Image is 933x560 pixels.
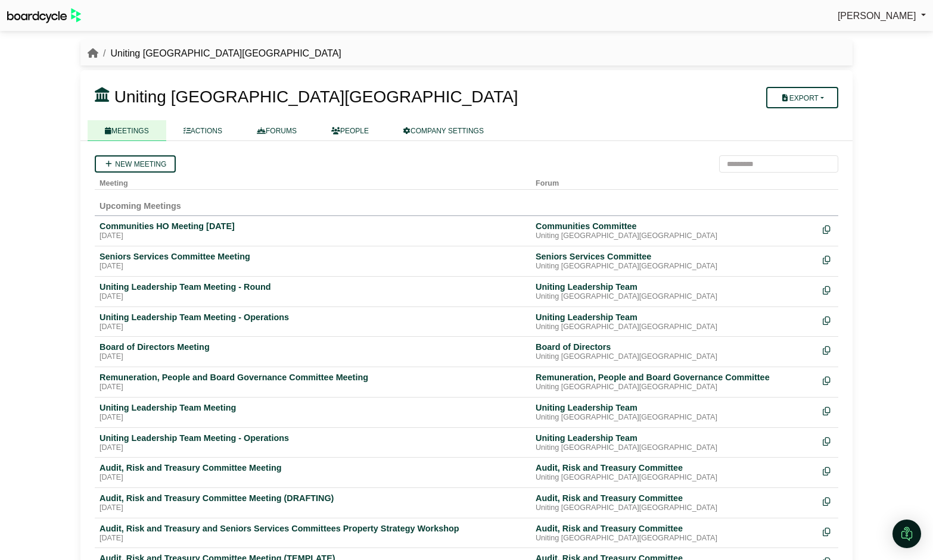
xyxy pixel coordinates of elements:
div: [DATE] [99,503,526,513]
th: Forum [531,173,818,190]
a: Audit, Risk and Treasury Committee Uniting [GEOGRAPHIC_DATA][GEOGRAPHIC_DATA] [536,462,813,483]
div: Make a copy [823,342,834,358]
div: Uniting [GEOGRAPHIC_DATA][GEOGRAPHIC_DATA] [536,443,813,453]
div: Audit, Risk and Treasury and Seniors Services Committees Property Strategy Workshop [99,523,526,534]
div: Make a copy [823,493,834,509]
div: [DATE] [99,323,526,332]
div: Make a copy [823,221,834,237]
li: Uniting [GEOGRAPHIC_DATA][GEOGRAPHIC_DATA] [98,46,341,61]
a: Uniting Leadership Team Meeting [DATE] [99,402,526,423]
div: Communities Committee [536,221,813,231]
a: Uniting Leadership Team Meeting - Operations [DATE] [99,433,526,453]
div: [DATE] [99,262,526,271]
div: [DATE] [99,473,526,483]
div: [DATE] [99,231,526,241]
div: Uniting [GEOGRAPHIC_DATA][GEOGRAPHIC_DATA] [536,473,813,483]
div: Open Intercom Messenger [892,520,921,548]
div: Uniting Leadership Team [536,312,813,323]
div: Communities HO Meeting [DATE] [99,221,526,231]
div: Seniors Services Committee [536,251,813,262]
div: Uniting Leadership Team Meeting [99,402,526,413]
a: New meeting [95,155,176,173]
div: Remuneration, People and Board Governance Committee Meeting [99,372,526,383]
div: Board of Directors [536,342,813,352]
div: Seniors Services Committee Meeting [99,251,526,262]
span: Upcoming Meetings [99,201,181,211]
div: Make a copy [823,281,834,298]
a: PEOPLE [314,120,386,141]
a: Uniting Leadership Team Uniting [GEOGRAPHIC_DATA][GEOGRAPHIC_DATA] [536,433,813,453]
a: Uniting Leadership Team Meeting - Round [DATE] [99,281,526,302]
div: Make a copy [823,251,834,267]
a: Board of Directors Meeting [DATE] [99,342,526,362]
a: FORUMS [240,120,314,141]
div: [DATE] [99,534,526,543]
div: Uniting Leadership Team Meeting - Operations [99,312,526,323]
div: Uniting Leadership Team [536,281,813,292]
div: Uniting [GEOGRAPHIC_DATA][GEOGRAPHIC_DATA] [536,503,813,513]
a: [PERSON_NAME] [838,8,926,24]
img: BoardcycleBlackGreen-aaafeed430059cb809a45853b8cf6d952af9d84e6e89e1f1685b34bfd5cb7d64.svg [7,8,81,23]
div: [DATE] [99,383,526,392]
a: ACTIONS [166,120,240,141]
div: Make a copy [823,433,834,449]
a: COMPANY SETTINGS [386,120,501,141]
span: [PERSON_NAME] [838,11,916,21]
div: Uniting [GEOGRAPHIC_DATA][GEOGRAPHIC_DATA] [536,323,813,332]
div: Uniting Leadership Team Meeting - Operations [99,433,526,443]
div: Make a copy [823,402,834,418]
div: Uniting [GEOGRAPHIC_DATA][GEOGRAPHIC_DATA] [536,352,813,362]
span: Uniting [GEOGRAPHIC_DATA][GEOGRAPHIC_DATA] [114,87,518,106]
a: MEETINGS [88,120,166,141]
div: [DATE] [99,413,526,423]
div: Uniting Leadership Team [536,402,813,413]
div: Make a copy [823,312,834,328]
div: [DATE] [99,292,526,302]
div: Audit, Risk and Treasury Committee Meeting (DRAFTING) [99,493,526,503]
div: Board of Directors Meeting [99,342,526,352]
a: Remuneration, People and Board Governance Committee Uniting [GEOGRAPHIC_DATA][GEOGRAPHIC_DATA] [536,372,813,392]
div: Make a copy [823,372,834,388]
div: Uniting [GEOGRAPHIC_DATA][GEOGRAPHIC_DATA] [536,383,813,392]
a: Audit, Risk and Treasury Committee Uniting [GEOGRAPHIC_DATA][GEOGRAPHIC_DATA] [536,493,813,513]
div: Uniting [GEOGRAPHIC_DATA][GEOGRAPHIC_DATA] [536,262,813,271]
a: Uniting Leadership Team Uniting [GEOGRAPHIC_DATA][GEOGRAPHIC_DATA] [536,312,813,332]
div: Make a copy [823,523,834,539]
a: Audit, Risk and Treasury Committee Meeting [DATE] [99,462,526,483]
a: Audit, Risk and Treasury Committee Meeting (DRAFTING) [DATE] [99,493,526,513]
a: Seniors Services Committee Meeting [DATE] [99,251,526,271]
a: Seniors Services Committee Uniting [GEOGRAPHIC_DATA][GEOGRAPHIC_DATA] [536,251,813,271]
a: Communities Committee Uniting [GEOGRAPHIC_DATA][GEOGRAPHIC_DATA] [536,221,813,241]
a: Uniting Leadership Team Meeting - Operations [DATE] [99,312,526,332]
div: Make a copy [823,462,834,478]
a: Uniting Leadership Team Uniting [GEOGRAPHIC_DATA][GEOGRAPHIC_DATA] [536,281,813,302]
div: Uniting Leadership Team Meeting - Round [99,281,526,292]
a: Remuneration, People and Board Governance Committee Meeting [DATE] [99,372,526,392]
button: Export [766,87,838,108]
a: Uniting Leadership Team Uniting [GEOGRAPHIC_DATA][GEOGRAPHIC_DATA] [536,402,813,423]
div: [DATE] [99,352,526,362]
div: Remuneration, People and Board Governance Committee [536,372,813,383]
a: Audit, Risk and Treasury and Seniors Services Committees Property Strategy Workshop [DATE] [99,523,526,543]
div: Uniting [GEOGRAPHIC_DATA][GEOGRAPHIC_DATA] [536,292,813,302]
th: Meeting [95,173,531,190]
a: Communities HO Meeting [DATE] [DATE] [99,221,526,241]
a: Board of Directors Uniting [GEOGRAPHIC_DATA][GEOGRAPHIC_DATA] [536,342,813,362]
div: Uniting [GEOGRAPHIC_DATA][GEOGRAPHIC_DATA] [536,534,813,543]
div: [DATE] [99,443,526,453]
div: Audit, Risk and Treasury Committee [536,462,813,473]
a: Audit, Risk and Treasury Committee Uniting [GEOGRAPHIC_DATA][GEOGRAPHIC_DATA] [536,523,813,543]
div: Uniting [GEOGRAPHIC_DATA][GEOGRAPHIC_DATA] [536,413,813,423]
div: Audit, Risk and Treasury Committee [536,523,813,534]
div: Audit, Risk and Treasury Committee Meeting [99,462,526,473]
div: Uniting [GEOGRAPHIC_DATA][GEOGRAPHIC_DATA] [536,231,813,241]
div: Uniting Leadership Team [536,433,813,443]
div: Audit, Risk and Treasury Committee [536,493,813,503]
nav: breadcrumb [88,46,341,61]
